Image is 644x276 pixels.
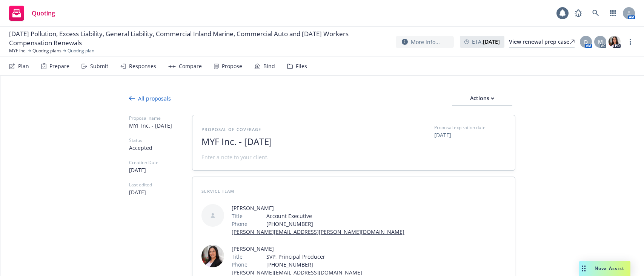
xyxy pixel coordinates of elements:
strong: [DATE] [483,38,500,45]
a: Quoting [6,3,58,24]
span: Quoting [32,10,55,16]
span: [DATE] [434,131,506,139]
span: MYF Inc. - [DATE] [129,122,192,130]
span: More info... [411,38,440,46]
a: more [626,37,635,46]
span: Account Executive [266,212,404,220]
div: Responses [129,63,156,69]
div: Actions [452,91,512,105]
span: M [598,38,603,46]
div: Compare [179,63,202,69]
span: Quoting plan [68,47,94,54]
div: Drag to move [579,261,589,276]
span: Nova Assist [595,265,624,271]
div: Plan [18,63,29,69]
span: Service Team [201,188,234,194]
span: Proposal name [129,115,192,122]
span: [PHONE_NUMBER] [266,220,404,228]
span: [DATE] [129,166,192,174]
div: Submit [90,63,108,69]
div: Propose [222,63,242,69]
img: employee photo [201,245,224,267]
span: [DATE] [129,188,192,196]
div: All proposals [129,95,171,102]
div: Files [296,63,307,69]
span: MYF Inc. - [DATE] [201,136,386,147]
span: Proposal expiration date [434,124,486,131]
a: Search [588,6,603,21]
span: Status [129,137,192,144]
a: MYF Inc. [9,47,26,54]
button: More info... [396,36,454,48]
span: [PERSON_NAME] [232,245,362,253]
a: Report a Bug [571,6,586,21]
span: Accepted [129,144,192,152]
span: [PHONE_NUMBER] [266,261,362,268]
a: [PERSON_NAME][EMAIL_ADDRESS][DOMAIN_NAME] [232,269,362,276]
span: Title [232,253,243,261]
span: D [584,38,588,46]
a: Quoting plans [32,47,61,54]
span: Phone [232,261,247,268]
span: Proposal of coverage [201,127,261,132]
span: Last edited [129,181,192,188]
span: [PERSON_NAME] [232,204,404,212]
a: [PERSON_NAME][EMAIL_ADDRESS][PERSON_NAME][DOMAIN_NAME] [232,228,404,235]
span: Creation Date [129,159,192,166]
button: Actions [452,91,512,106]
div: Bind [263,63,275,69]
div: View renewal prep case [509,36,575,47]
span: Title [232,212,243,220]
span: [DATE] Pollution, Excess Liability, General Liability, Commercial Inland Marine, Commercial Auto ... [9,29,390,47]
div: Prepare [49,63,69,69]
a: Switch app [606,6,621,21]
button: Nova Assist [579,261,630,276]
span: ETA : [472,38,500,46]
span: Phone [232,220,247,228]
a: View renewal prep case [509,36,575,48]
span: SVP, Principal Producer [266,253,362,261]
img: photo [609,36,621,48]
